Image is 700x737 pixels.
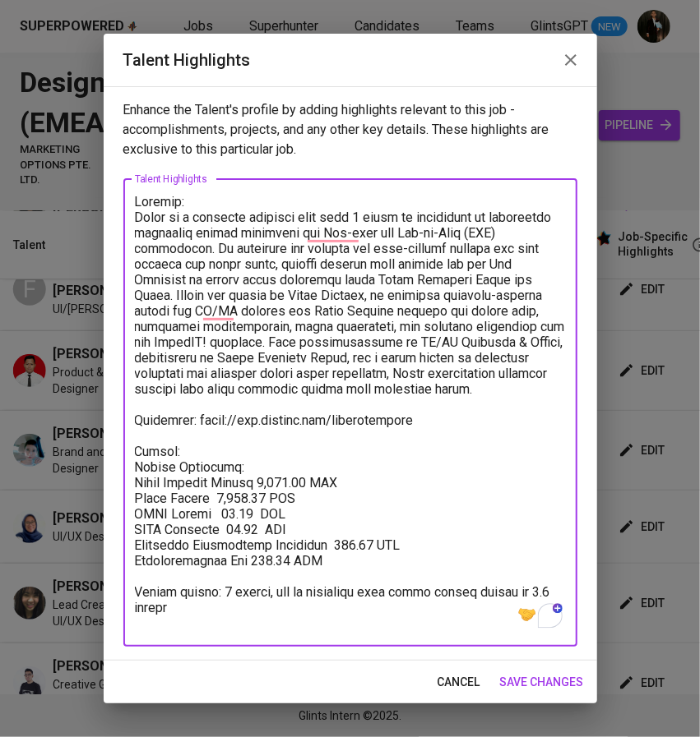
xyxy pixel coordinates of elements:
[135,194,566,631] textarea: To enrich screen reader interactions, please activate Accessibility in Grammarly extension settings
[500,672,584,693] span: save changes
[123,47,577,73] h2: Talent Highlights
[431,667,487,698] button: cancel
[438,672,480,693] span: cancel
[123,100,577,159] p: Enhance the Talent's profile by adding highlights relevant to this job - accomplishments, project...
[494,667,591,698] button: save changes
